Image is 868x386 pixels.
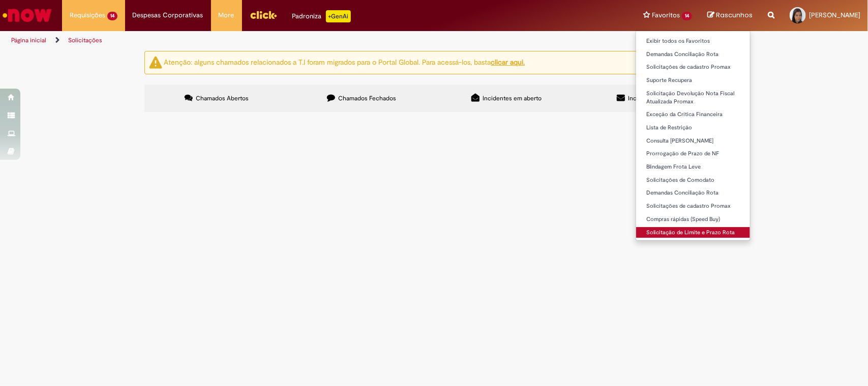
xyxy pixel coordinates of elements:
[636,175,750,186] a: Solicitações de Comodato
[68,36,102,44] a: Solicitações
[107,12,117,20] span: 14
[636,135,750,147] a: Consulta [PERSON_NAME]
[636,31,751,241] ul: Favoritos
[636,201,750,212] a: Solicitações de cadastro Promax
[636,122,750,133] a: Lista de Restrição
[716,10,753,20] span: Rascunhos
[636,49,750,60] a: Demandas Conciliação Rota
[491,58,525,67] a: clicar aqui.
[636,148,750,159] a: Prorrogação de Prazo de NF
[809,11,860,19] span: [PERSON_NAME]
[338,94,396,102] span: Chamados Fechados
[636,36,750,47] a: Exibir todos os Favoritos
[636,227,750,238] a: Solicitação de Limite e Prazo Rota
[636,62,750,73] a: Solicitações de cadastro Promax
[70,10,105,20] span: Requisições
[8,31,571,50] ul: Trilhas de página
[11,36,46,44] a: Página inicial
[636,161,750,173] a: Blindagem Frota Leve
[636,88,750,107] a: Solicitação Devolução Nota Fiscal Atualizada Promax
[326,10,351,22] p: +GenAi
[636,109,750,120] a: Exceção da Crítica Financeira
[636,187,750,199] a: Demandas Conciliação Rota
[1,5,53,25] img: ServiceNow
[707,11,753,20] a: Rascunhos
[682,12,692,20] span: 14
[196,94,249,102] span: Chamados Abertos
[292,10,351,22] div: Padroniza
[636,75,750,86] a: Suporte Recupera
[133,10,203,20] span: Despesas Corporativas
[164,58,525,67] ng-bind-html: Atenção: alguns chamados relacionados a T.I foram migrados para o Portal Global. Para acessá-los,...
[250,7,277,22] img: click_logo_yellow_360x200.png
[628,94,686,102] span: Incidentes Fechados
[483,94,542,102] span: Incidentes em aberto
[652,10,680,20] span: Favoritos
[219,10,234,20] span: More
[636,214,750,225] a: Compras rápidas (Speed Buy)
